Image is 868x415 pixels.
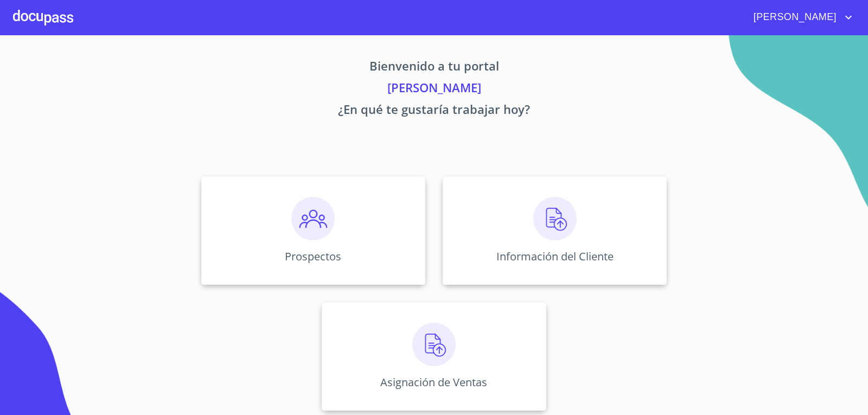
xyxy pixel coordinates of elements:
[412,323,456,366] img: carga.png
[533,197,577,240] img: carga.png
[745,9,842,26] span: [PERSON_NAME]
[285,249,341,264] p: Prospectos
[380,375,487,390] p: Asignación de Ventas
[100,100,768,122] p: ¿En qué te gustaría trabajar hoy?
[100,79,768,100] p: [PERSON_NAME]
[745,9,855,26] button: account of current user
[496,249,614,264] p: Información del Cliente
[291,197,335,240] img: prospectos.png
[100,57,768,79] p: Bienvenido a tu portal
